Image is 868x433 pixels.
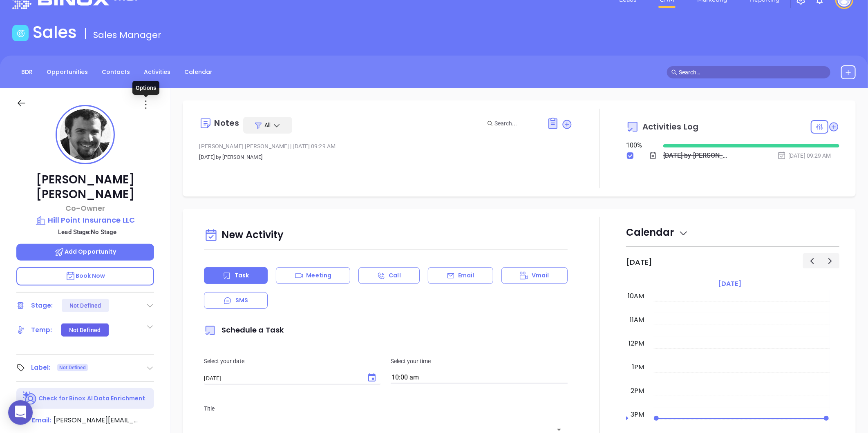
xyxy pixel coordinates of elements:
[626,141,653,150] div: 100 %
[54,415,139,425] span: [PERSON_NAME][EMAIL_ADDRESS][DOMAIN_NAME]
[532,271,549,280] p: Vmail
[93,29,161,41] span: Sales Manager
[31,362,51,374] div: Label:
[391,357,568,366] p: Select your time
[204,374,360,382] input: MM/DD/YYYY
[31,324,52,336] div: Temp:
[54,248,116,256] span: Add Opportunity
[23,391,37,406] img: Ai-Enrich-DaqCidB-.svg
[42,65,93,79] a: Opportunities
[803,253,821,268] button: Previous day
[671,69,677,75] span: search
[777,151,831,160] div: [DATE] 09:29 AM
[16,203,154,214] p: Co-Owner
[214,119,239,127] div: Notes
[132,81,159,95] div: Options
[204,404,568,413] p: Title
[16,172,154,202] p: [PERSON_NAME] [PERSON_NAME]
[204,357,381,366] p: Select your date
[389,271,400,280] p: Call
[16,214,154,226] a: Hill Point Insurance LLC
[264,121,271,129] span: All
[627,339,646,348] div: 12pm
[458,271,474,280] p: Email
[97,65,135,79] a: Contacts
[59,363,86,372] span: Not Defined
[179,65,217,79] a: Calendar
[306,271,331,280] p: Meeting
[16,65,38,79] a: BDR
[204,325,284,335] span: Schedule a Task
[642,123,698,131] span: Activities Log
[199,140,573,152] div: [PERSON_NAME] [PERSON_NAME] [DATE] 09:29 AM
[626,225,689,239] span: Calendar
[69,299,101,312] div: Not Defined
[364,370,380,386] button: Choose date, selected date is Sep 6, 2025
[235,271,249,280] p: Task
[494,119,538,128] input: Search...
[33,22,77,42] h1: Sales
[628,315,646,325] div: 11am
[626,291,646,301] div: 10am
[38,394,145,403] p: Check for Binox AI Data Enrichment
[679,68,826,77] input: Search…
[32,415,51,426] span: Email:
[235,296,248,305] p: SMS
[663,150,728,162] div: [DATE] by [PERSON_NAME]
[204,225,568,246] div: New Activity
[631,362,646,372] div: 1pm
[629,386,646,396] div: 2pm
[290,143,291,150] span: |
[65,272,105,280] span: Book Now
[629,410,646,420] div: 3pm
[31,299,53,312] div: Stage:
[60,109,111,160] img: profile-user
[139,65,175,79] a: Activities
[716,278,743,290] a: [DATE]
[821,253,839,268] button: Next day
[626,258,652,267] h2: [DATE]
[20,227,154,237] p: Lead Stage: No Stage
[199,152,573,162] p: [DATE] by [PERSON_NAME]
[69,324,101,337] div: Not Defined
